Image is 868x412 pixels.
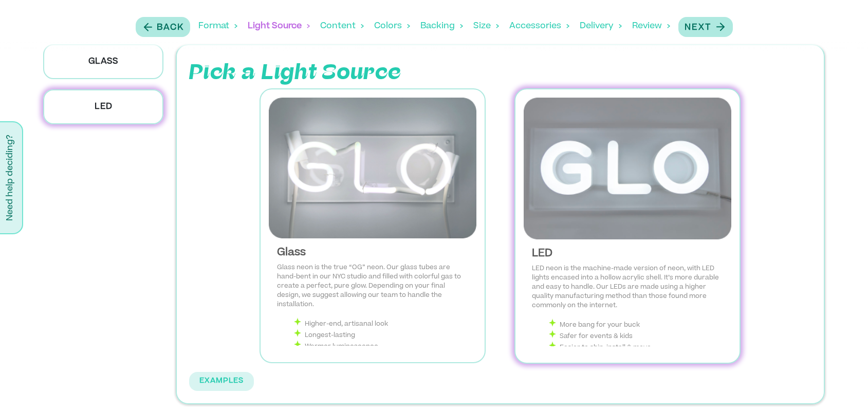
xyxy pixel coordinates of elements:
div: Size [473,10,499,42]
div: Light Source [248,10,310,42]
p: Next [685,22,711,34]
button: Next [678,17,733,37]
button: Back [136,17,190,37]
iframe: Chat Widget [817,363,868,412]
img: LED [524,98,731,239]
p: LED [43,89,163,124]
div: Format [198,10,237,42]
li: More bang for your buck [548,319,723,330]
div: LED [532,248,723,260]
div: Backing [420,10,463,42]
div: Colors [374,10,410,42]
li: Longest-lasting [293,329,468,340]
div: Content [320,10,364,42]
li: Higher-end, artisanal look [293,317,468,329]
p: LED neon is the machine-made version of neon, with LED lights encased into a hollow acrylic shell... [532,264,723,310]
p: Glass neon is the true “OG” neon. Our glass tubes are hand-bent in our NYC studio and filled with... [277,263,468,309]
p: Pick a Light Source [189,58,494,88]
div: Glass [277,247,468,259]
div: Accessories [509,10,569,42]
p: Glass [43,44,163,79]
img: Glass [269,98,476,238]
li: Safer for events & kids [548,330,723,341]
div: Delivery [580,10,622,42]
button: EXAMPLES [189,372,254,391]
div: Review [632,10,670,42]
li: Warmer luminescence [293,340,468,351]
p: Back [157,22,184,34]
li: Easier to ship, install & move [548,341,723,352]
